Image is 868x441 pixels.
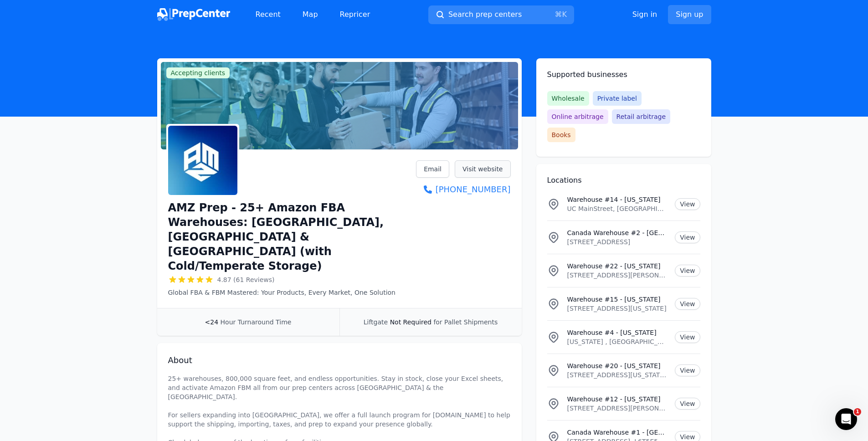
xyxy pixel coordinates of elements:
[567,262,668,271] p: Warehouse #22 - [US_STATE]
[632,9,657,20] a: Sign in
[567,271,668,280] p: [STREET_ADDRESS][PERSON_NAME][US_STATE]
[567,337,668,346] p: [US_STATE] , [GEOGRAPHIC_DATA]
[675,331,700,343] a: View
[221,318,292,326] span: Hour Turnaround Time
[555,10,562,19] kbd: ⌘
[547,69,700,80] h2: Supported businesses
[835,408,857,430] iframe: Intercom live chat
[593,91,642,106] span: Private label
[168,200,416,273] h1: AMZ Prep - 25+ Amazon FBA Warehouses: [GEOGRAPHIC_DATA], [GEOGRAPHIC_DATA] & [GEOGRAPHIC_DATA] (w...
[248,5,288,24] a: Recent
[428,5,574,24] button: Search prep centers⌘K
[547,175,700,186] h2: Locations
[455,160,511,178] a: Visit website
[168,126,237,195] img: AMZ Prep - 25+ Amazon FBA Warehouses: US, Canada & UK (with Cold/Temperate Storage)
[562,10,567,19] kbd: K
[567,328,668,337] p: Warehouse #4 - [US_STATE]
[295,5,325,24] a: Map
[567,428,668,437] p: Canada Warehouse #1 - [GEOGRAPHIC_DATA]
[416,160,449,178] a: Email
[854,408,861,415] span: 1
[567,237,668,246] p: [STREET_ADDRESS]
[567,204,668,213] p: UC MainStreet, [GEOGRAPHIC_DATA], [GEOGRAPHIC_DATA], [US_STATE][GEOGRAPHIC_DATA], [GEOGRAPHIC_DATA]
[675,298,700,310] a: View
[433,318,498,326] span: for Pallet Shipments
[547,109,608,124] span: Online arbitrage
[567,295,668,304] p: Warehouse #15 - [US_STATE]
[168,354,511,367] h2: About
[675,265,700,277] a: View
[567,195,668,204] p: Warehouse #14 - [US_STATE]
[567,370,668,379] p: [STREET_ADDRESS][US_STATE][US_STATE]
[567,228,668,237] p: Canada Warehouse #2 - [GEOGRAPHIC_DATA]
[675,198,700,210] a: View
[675,398,700,410] a: View
[567,304,668,313] p: [STREET_ADDRESS][US_STATE]
[448,9,522,20] span: Search prep centers
[612,109,670,124] span: Retail arbitrage
[675,231,700,243] a: View
[567,361,668,370] p: Warehouse #20 - [US_STATE]
[166,67,230,78] span: Accepting clients
[333,5,378,24] a: Repricer
[217,275,275,284] span: 4.87 (61 Reviews)
[364,318,388,326] span: Liftgate
[390,318,431,326] span: Not Required
[547,91,589,106] span: Wholesale
[567,404,668,413] p: [STREET_ADDRESS][PERSON_NAME][US_STATE]
[668,5,711,24] a: Sign up
[547,128,575,142] span: Books
[416,183,510,196] a: [PHONE_NUMBER]
[675,364,700,376] a: View
[157,8,230,21] img: PrepCenter
[168,288,416,297] p: Global FBA & FBM Mastered: Your Products, Every Market, One Solution
[205,318,219,326] span: <24
[567,395,668,404] p: Warehouse #12 - [US_STATE]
